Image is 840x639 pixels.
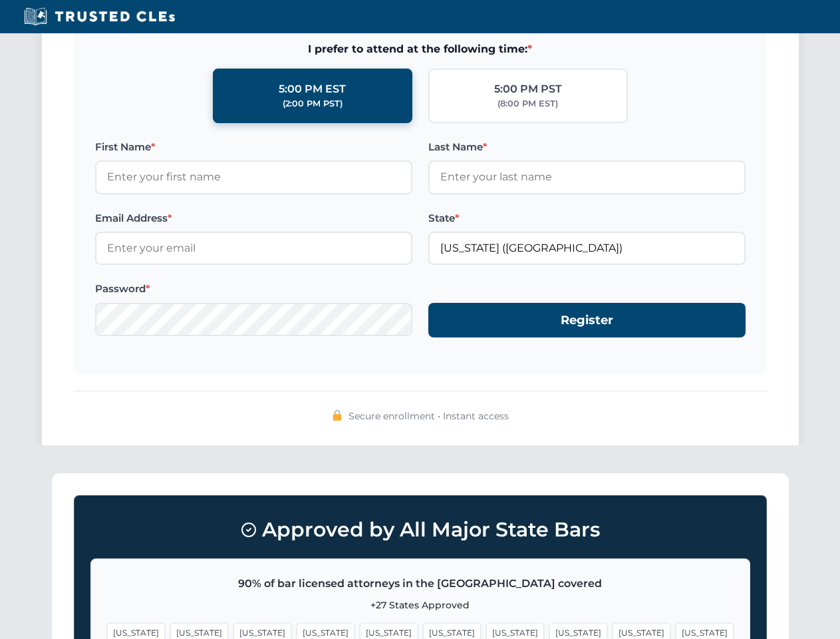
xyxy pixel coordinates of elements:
[95,160,412,194] input: Enter your first name
[428,303,746,338] button: Register
[428,139,746,155] label: Last Name
[95,210,412,226] label: Email Address
[95,281,412,297] label: Password
[332,410,343,421] img: 🔒
[428,210,746,226] label: State
[428,160,746,194] input: Enter your last name
[90,512,750,548] h3: Approved by All Major State Bars
[283,97,343,110] div: (2:00 PM PST)
[497,97,558,110] div: (8:00 PM EST)
[349,409,509,423] span: Secure enrollment • Instant access
[279,81,346,98] div: 5:00 PM EST
[428,232,746,265] input: Missouri (MO)
[107,598,734,612] p: +27 States Approved
[20,7,179,27] img: Trusted CLEs
[494,81,562,98] div: 5:00 PM PST
[95,139,412,155] label: First Name
[95,232,412,265] input: Enter your email
[107,575,734,592] p: 90% of bar licensed attorneys in the [GEOGRAPHIC_DATA] covered
[95,41,746,58] span: I prefer to attend at the following time:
